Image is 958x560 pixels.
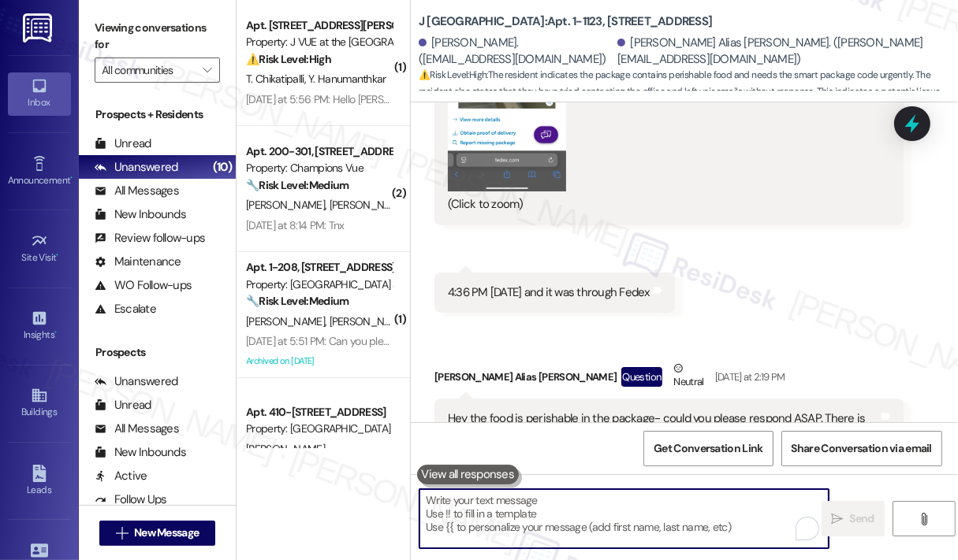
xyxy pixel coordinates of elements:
[95,373,178,390] div: Unanswered
[79,344,236,361] div: Prospects
[822,501,885,536] button: Send
[246,404,392,421] div: Apt. 410-[STREET_ADDRESS]
[95,301,156,317] div: Escalate
[246,34,392,50] div: Property: J VUE at the [GEOGRAPHIC_DATA]
[448,410,878,461] div: Hey the food is perishable in the package- could you please respond ASAP. There is no one in the ...
[330,198,408,212] span: [PERSON_NAME]
[419,13,712,30] b: J [GEOGRAPHIC_DATA]: Apt. 1-1123, [STREET_ADDRESS]
[95,183,179,199] div: All Messages
[8,382,71,425] a: Buildings
[95,135,151,152] div: Unread
[102,57,195,83] input: All communities
[95,16,220,57] label: Viewing conversations for
[246,143,392,160] div: Apt. 200-301, [STREET_ADDRESS]
[95,397,151,414] div: Unread
[330,314,408,328] span: [PERSON_NAME]
[95,444,186,461] div: New Inbounds
[8,228,71,270] a: Site Visit •
[246,421,392,437] div: Property: [GEOGRAPHIC_DATA]
[95,159,178,176] div: Unanswered
[670,360,706,393] div: Neutral
[654,440,762,457] span: Get Conversation Link
[643,431,773,466] button: Get Conversation Link
[246,160,392,176] div: Property: Champions Vue
[621,367,663,387] div: Question
[419,35,613,69] div: [PERSON_NAME]. ([EMAIL_ADDRESS][DOMAIN_NAME])
[134,525,199,541] span: New Message
[99,521,216,546] button: New Message
[8,460,71,503] a: Leads
[711,369,785,385] div: [DATE] at 2:19 PM
[95,421,179,437] div: All Messages
[209,155,236,180] div: (10)
[246,218,345,232] div: [DATE] at 8:14 PM: Tnx
[448,284,650,301] div: 4:36 PM [DATE] and it was through Fedex
[246,52,331,66] strong: ⚠️ Risk Level: High
[918,513,930,525] i: 
[203,64,211,76] i: 
[95,230,205,247] div: Review follow-ups
[448,196,878,213] div: (Click to zoom)
[95,206,186,223] div: New Inbounds
[308,72,386,86] span: Y. Hanumanthkar
[95,254,181,270] div: Maintenance
[244,351,393,371] div: Archived on [DATE]
[8,72,71,115] a: Inbox
[246,276,392,293] div: Property: [GEOGRAPHIC_DATA] at [GEOGRAPHIC_DATA]
[246,72,308,86] span: T. Chikatipalli
[116,527,128,540] i: 
[57,250,59,261] span: •
[95,491,167,508] div: Follow Ups
[434,360,904,399] div: [PERSON_NAME] Alias [PERSON_NAME]
[246,314,330,328] span: [PERSON_NAME]
[781,431,942,466] button: Share Conversation via email
[246,442,325,456] span: [PERSON_NAME]
[23,13,55,43] img: ResiDesk Logo
[246,198,330,212] span: [PERSON_NAME]
[831,513,843,525] i: 
[419,489,829,548] textarea: To enrich screen reader interactions, please activate Accessibility in Grammarly extension settings
[246,259,392,276] div: Apt. 1-208, [STREET_ADDRESS]
[79,106,236,123] div: Prospects + Residents
[70,172,73,184] span: •
[95,468,147,484] div: Active
[792,440,932,457] span: Share Conversation via email
[246,294,349,308] strong: 🔧 Risk Level: Medium
[419,67,958,117] span: : The resident indicates the package contains perishable food and needs the smart package code ur...
[54,327,57,338] span: •
[246,178,349,192] strong: 🔧 Risk Level: Medium
[246,17,392,34] div: Apt. [STREET_ADDRESS][PERSON_NAME]
[850,510,874,527] span: Send
[95,277,192,294] div: WO Follow-ups
[8,305,71,347] a: Insights •
[419,69,486,81] strong: ⚠️ Risk Level: High
[617,35,946,69] div: [PERSON_NAME] Alias [PERSON_NAME]. ([PERSON_NAME][EMAIL_ADDRESS][DOMAIN_NAME])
